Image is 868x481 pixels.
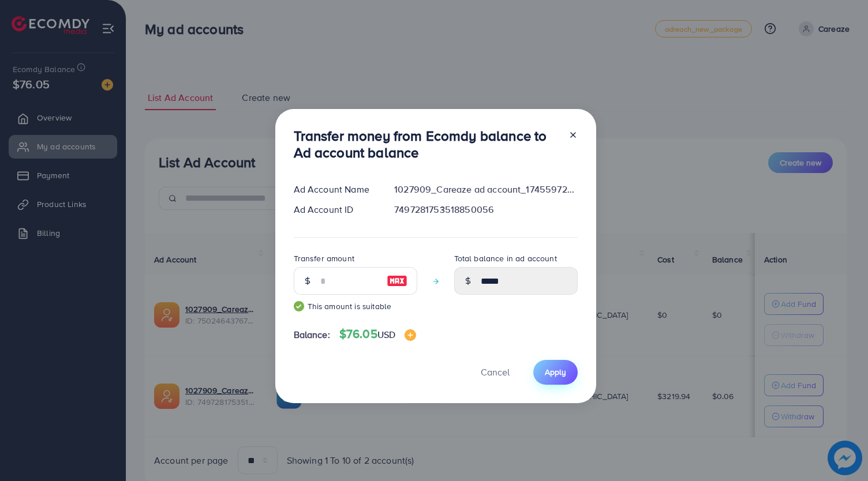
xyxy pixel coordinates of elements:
label: Transfer amount [294,253,354,264]
span: Cancel [481,366,510,378]
button: Apply [533,360,578,385]
small: This amount is suitable [294,300,417,312]
img: image [405,329,416,341]
h3: Transfer money from Ecomdy balance to Ad account balance [294,127,559,161]
img: guide [294,301,304,311]
div: 1027909_Careaze ad account_1745597287205 [385,183,586,196]
div: 7497281753518850056 [385,203,586,216]
div: Ad Account Name [285,183,386,196]
div: Ad Account ID [285,203,386,216]
img: image [387,274,407,288]
button: Cancel [466,360,524,385]
span: Apply [545,366,566,378]
h4: $76.05 [339,327,416,341]
label: Total balance in ad account [454,253,557,264]
span: USD [377,328,395,341]
span: Balance: [294,328,330,341]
